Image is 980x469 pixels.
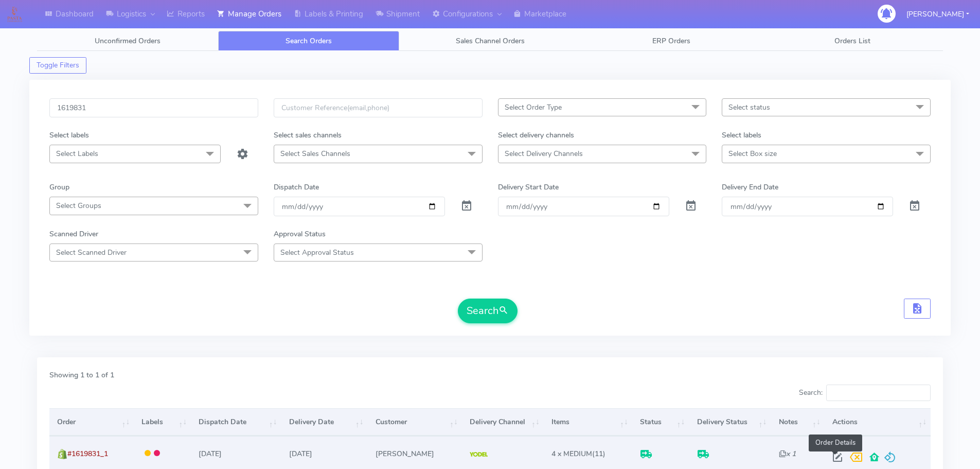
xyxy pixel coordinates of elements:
span: ERP Orders [652,36,690,46]
span: #1619831_1 [67,449,108,459]
span: Select Scanned Driver [56,248,127,257]
th: Delivery Channel: activate to sort column ascending [462,408,544,436]
span: Unconfirmed Orders [95,36,161,46]
input: Customer Reference(email,phone) [274,98,483,117]
label: Dispatch Date [274,182,319,193]
span: Select status [728,102,770,112]
th: Order: activate to sort column ascending [49,408,134,436]
span: Select Groups [56,201,101,211]
span: Select Approval Status [280,248,354,257]
label: Delivery End Date [722,182,778,193]
span: Select Sales Channels [280,149,350,159]
th: Labels: activate to sort column ascending [134,408,191,436]
th: Notes: activate to sort column ascending [771,408,824,436]
label: Search: [799,385,931,401]
th: Delivery Status: activate to sort column ascending [689,408,771,436]
label: Group [49,182,69,193]
label: Select sales channels [274,130,342,141]
span: 4 x MEDIUM [551,449,592,459]
label: Scanned Driver [49,229,98,239]
label: Select labels [722,130,761,141]
th: Delivery Date: activate to sort column ascending [281,408,368,436]
th: Items: activate to sort column ascending [544,408,632,436]
span: Select Delivery Channels [505,149,583,159]
span: Select Order Type [505,102,562,112]
button: [PERSON_NAME] [899,4,977,25]
th: Customer: activate to sort column ascending [367,408,461,436]
span: (11) [551,449,605,459]
span: Select Box size [728,149,777,159]
th: Actions: activate to sort column ascending [825,408,931,436]
span: Select Labels [56,149,98,159]
label: Showing 1 to 1 of 1 [49,370,114,380]
th: Status: activate to sort column ascending [632,408,689,436]
label: Delivery Start Date [498,182,559,193]
label: Approval Status [274,229,326,239]
span: Sales Channel Orders [456,36,525,46]
ul: Tabs [37,31,943,51]
img: Yodel [470,452,488,457]
input: Order Id [49,98,258,117]
i: x 1 [779,449,796,459]
button: Search [458,299,518,323]
button: Toggle Filters [29,57,86,74]
img: shopify.png [57,449,67,459]
span: Orders List [834,36,870,46]
input: Search: [826,385,931,401]
label: Select delivery channels [498,130,574,141]
th: Dispatch Date: activate to sort column ascending [191,408,281,436]
span: Search Orders [286,36,332,46]
label: Select labels [49,130,89,141]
